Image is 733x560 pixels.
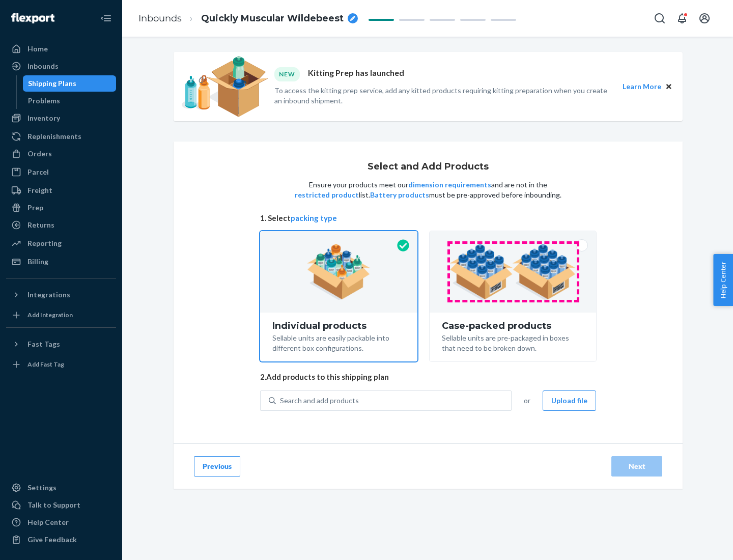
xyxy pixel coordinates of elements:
button: packing type [291,213,337,223]
a: Inventory [6,110,116,126]
button: Open Search Box [650,8,670,29]
a: Billing [6,254,116,270]
div: Shipping Plans [28,78,76,89]
button: Close [663,81,674,92]
a: Help Center [6,514,116,530]
div: Inbounds [27,61,59,71]
div: Search and add products [280,396,359,406]
h1: Select and Add Products [368,162,489,172]
div: Add Fast Tag [27,360,64,369]
button: Previous [194,456,240,477]
div: Replenishments [27,131,81,142]
ol: breadcrumbs [130,4,366,34]
div: Inventory [27,113,60,123]
button: Integrations [6,287,116,303]
div: Add Integration [27,311,73,319]
div: Sellable units are pre-packaged in boxes that need to be broken down. [442,331,584,353]
button: Next [611,456,662,477]
a: Inbounds [138,13,182,24]
div: Talk to Support [27,500,80,510]
div: Orders [27,149,52,159]
button: Close Navigation [96,8,116,29]
div: Settings [27,483,57,493]
a: Shipping Plans [23,75,117,92]
div: NEW [274,67,300,81]
a: Inbounds [6,58,116,74]
div: Freight [27,185,52,195]
a: Freight [6,182,116,199]
div: Parcel [27,167,49,177]
div: Next [620,461,654,471]
button: restricted product [295,190,359,200]
button: Help Center [713,254,733,306]
span: or [524,396,530,406]
a: Orders [6,146,116,162]
img: Flexport logo [11,13,54,23]
span: Quickly Muscular Wildebeest [201,12,344,25]
button: dimension requirements [408,180,491,190]
span: 1. Select [260,213,596,223]
div: Integrations [27,290,70,300]
div: Returns [27,220,54,230]
a: Problems [23,93,117,109]
button: Upload file [543,390,596,411]
div: Prep [27,203,43,213]
a: Reporting [6,235,116,251]
div: Fast Tags [27,339,60,349]
button: Learn More [623,81,661,92]
div: Billing [27,257,48,267]
div: Give Feedback [27,535,77,545]
a: Settings [6,480,116,496]
a: Talk to Support [6,497,116,513]
p: Kitting Prep has launched [308,67,404,81]
button: Battery products [370,190,429,200]
a: Add Fast Tag [6,356,116,373]
div: Help Center [27,517,69,527]
p: To access the kitting prep service, add any kitted products requiring kitting preparation when yo... [274,86,613,106]
span: 2. Add products to this shipping plan [260,372,596,382]
button: Give Feedback [6,531,116,548]
div: Individual products [272,321,405,331]
div: Reporting [27,238,62,248]
img: individual-pack.facf35554cb0f1810c75b2bd6df2d64e.png [307,244,371,300]
div: Sellable units are easily packable into different box configurations. [272,331,405,353]
a: Add Integration [6,307,116,323]
img: case-pack.59cecea509d18c883b923b81aeac6d0b.png [449,244,576,300]
button: Open account menu [694,8,715,29]
a: Prep [6,200,116,216]
button: Fast Tags [6,336,116,352]
div: Problems [28,96,60,106]
p: Ensure your products meet our and are not in the list. must be pre-approved before inbounding. [294,180,562,200]
a: Returns [6,217,116,233]
button: Open notifications [672,8,692,29]
a: Parcel [6,164,116,180]
a: Replenishments [6,128,116,145]
div: Home [27,44,48,54]
a: Home [6,41,116,57]
div: Case-packed products [442,321,584,331]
